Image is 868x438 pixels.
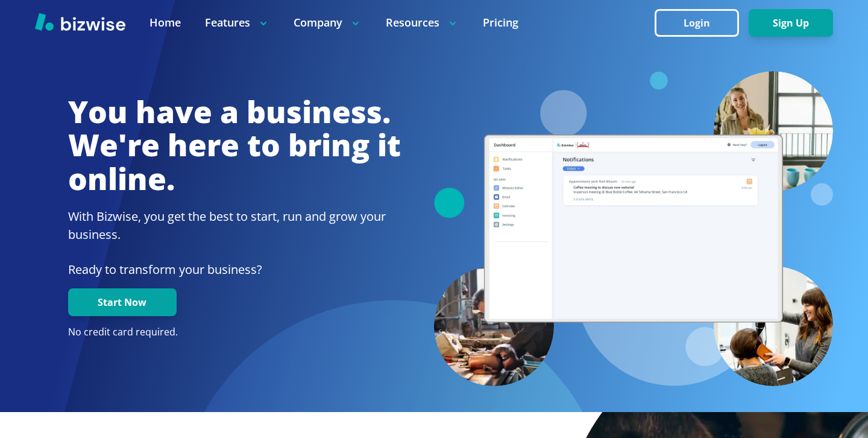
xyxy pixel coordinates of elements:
[68,326,401,339] p: No credit card required.
[149,15,181,30] a: Home
[205,15,269,30] p: Features
[68,297,177,308] a: Start Now
[749,9,833,37] button: Sign Up
[749,17,833,29] a: Sign Up
[68,261,401,279] p: Ready to transform your business?
[386,15,459,30] p: Resources
[68,95,401,196] h1: You have a business. We're here to bring it online.
[68,288,177,316] button: Start Now
[294,15,362,30] p: Company
[655,17,749,29] a: Login
[483,15,518,30] a: Pricing
[35,13,125,31] img: Bizwise Logo
[655,9,739,37] button: Login
[68,208,401,244] h2: With Bizwise, you get the best to start, run and grow your business.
